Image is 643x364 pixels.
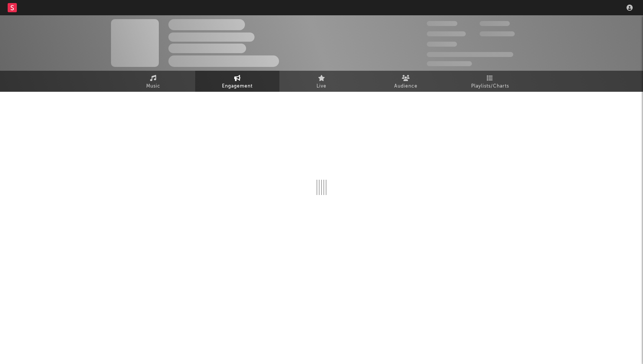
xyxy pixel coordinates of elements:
[146,82,160,91] span: Music
[480,21,510,26] span: 100 000
[448,71,532,92] a: Playlists/Charts
[427,61,472,66] span: Jump Score: 85.0
[364,71,448,92] a: Audience
[427,52,513,57] span: 50 000 000 Monthly Listeners
[394,82,418,91] span: Audience
[317,82,326,91] span: Live
[222,82,253,91] span: Engagement
[111,71,195,92] a: Music
[427,21,457,26] span: 300 000
[427,31,466,36] span: 50 000 000
[480,31,515,36] span: 1 000 000
[427,42,457,47] span: 100 000
[279,71,364,92] a: Live
[195,71,279,92] a: Engagement
[471,82,509,91] span: Playlists/Charts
